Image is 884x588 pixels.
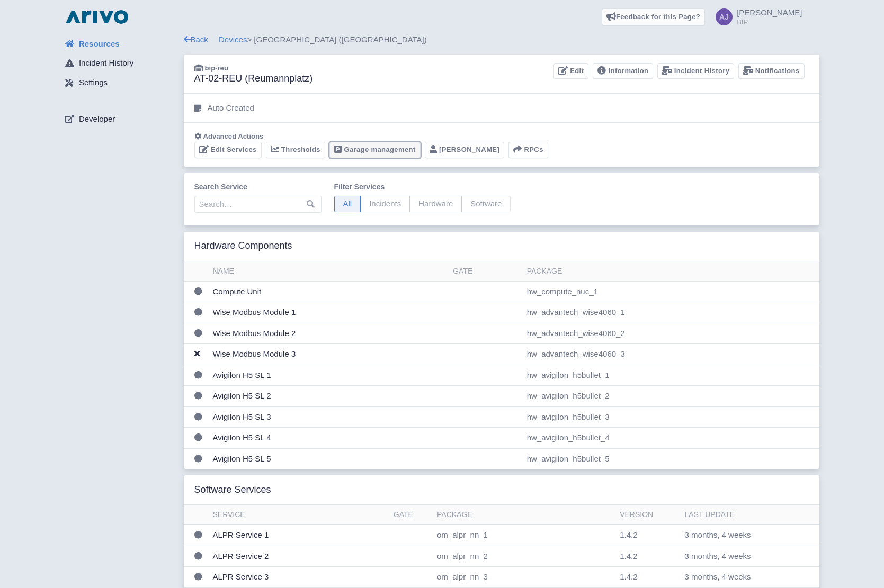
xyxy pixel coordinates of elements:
td: 3 months, 4 weeks [681,525,797,546]
span: Incident History [79,57,133,69]
a: Incident History [57,53,184,74]
td: ALPR Service 2 [209,546,389,567]
td: Wise Modbus Module 1 [209,302,449,323]
a: Garage management [329,142,421,158]
a: Devices [219,35,247,44]
p: Auto Created [208,102,254,114]
a: Incident History [657,63,734,79]
th: Gate [389,505,433,525]
td: hw_advantech_wise4060_2 [523,323,819,344]
span: Incidents [360,196,410,212]
td: hw_avigilon_h5bullet_3 [523,406,819,428]
h3: Software Services [194,484,271,496]
a: Feedback for this Page? [602,8,706,25]
td: om_alpr_nn_2 [433,546,615,567]
span: 1.4.2 [620,530,637,539]
span: bip-reu [205,64,228,72]
a: Information [593,63,653,79]
a: Developer [57,109,184,129]
td: hw_advantech_wise4060_1 [523,302,819,323]
span: Advanced Actions [203,132,264,140]
th: Version [615,505,680,525]
td: hw_compute_nuc_1 [523,281,819,302]
span: Resources [79,38,120,50]
input: Search… [194,196,322,213]
label: Search Service [194,182,322,193]
td: Avigilon H5 SL 3 [209,406,449,428]
a: Settings [57,73,184,93]
a: Thresholds [266,142,325,158]
td: hw_advantech_wise4060_3 [523,344,819,365]
td: 3 months, 4 weeks [681,546,797,567]
span: [PERSON_NAME] [737,8,802,17]
button: RPCs [508,142,548,158]
th: Package [433,505,615,525]
a: Back [184,35,208,44]
a: Edit Services [194,142,262,158]
th: Gate [449,261,522,282]
td: Wise Modbus Module 2 [209,323,449,344]
td: hw_avigilon_h5bullet_5 [523,448,819,469]
td: Wise Modbus Module 3 [209,344,449,365]
td: Avigilon H5 SL 2 [209,386,449,407]
span: Settings [79,77,108,89]
th: Service [209,505,389,525]
a: Resources [57,34,184,54]
span: All [334,196,361,212]
span: Software [461,196,511,212]
th: Package [523,261,819,282]
td: hw_avigilon_h5bullet_4 [523,428,819,449]
th: Name [209,261,449,282]
td: hw_avigilon_h5bullet_2 [523,386,819,407]
td: 3 months, 4 weeks [681,567,797,588]
small: BIP [737,19,802,25]
td: Avigilon H5 SL 1 [209,365,449,386]
td: Compute Unit [209,281,449,302]
span: 1.4.2 [620,572,637,581]
h3: Hardware Components [194,240,292,252]
a: Edit [553,63,589,79]
td: om_alpr_nn_1 [433,525,615,546]
td: ALPR Service 3 [209,567,389,588]
td: Avigilon H5 SL 4 [209,428,449,449]
td: Avigilon H5 SL 5 [209,448,449,469]
td: ALPR Service 1 [209,525,389,546]
th: Last update [681,505,797,525]
a: [PERSON_NAME] BIP [709,8,802,25]
span: Hardware [409,196,462,212]
img: logo [63,8,131,25]
div: > [GEOGRAPHIC_DATA] ([GEOGRAPHIC_DATA]) [184,34,819,46]
label: Filter Services [334,182,511,193]
td: hw_avigilon_h5bullet_1 [523,365,819,386]
td: om_alpr_nn_3 [433,567,615,588]
h3: AT-02-REU (Reumannplatz) [194,73,313,85]
a: [PERSON_NAME] [425,142,505,158]
span: 1.4.2 [620,551,637,560]
a: Notifications [738,63,804,79]
span: Developer [79,113,115,125]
